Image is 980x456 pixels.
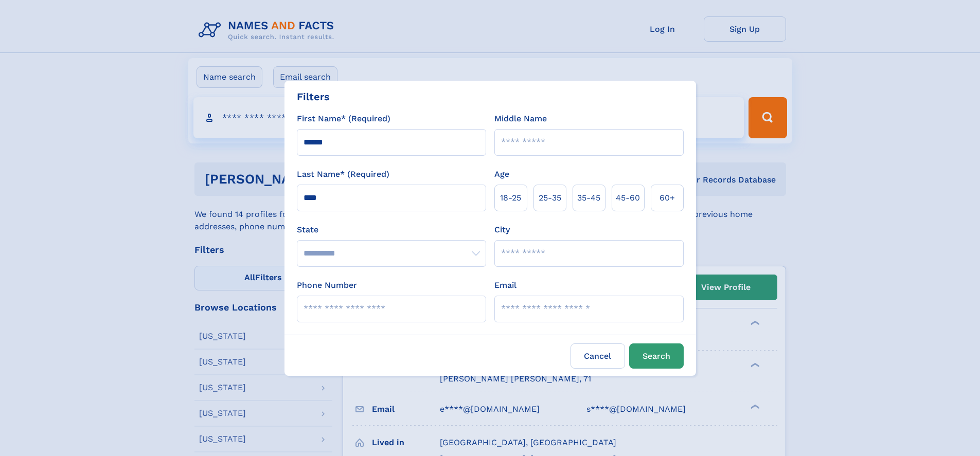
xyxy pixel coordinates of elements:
[297,168,389,180] label: Last Name* (Required)
[297,89,330,104] div: Filters
[494,279,516,291] label: Email
[629,343,684,369] button: Search
[297,279,357,291] label: Phone Number
[494,224,510,236] label: City
[297,113,390,125] label: First Name* (Required)
[494,168,509,180] label: Age
[494,113,547,125] label: Middle Name
[539,192,561,204] span: 25‑35
[297,224,486,236] label: State
[660,192,675,204] span: 60+
[577,192,600,204] span: 35‑45
[616,192,640,204] span: 45‑60
[500,192,521,204] span: 18‑25
[571,343,625,369] label: Cancel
